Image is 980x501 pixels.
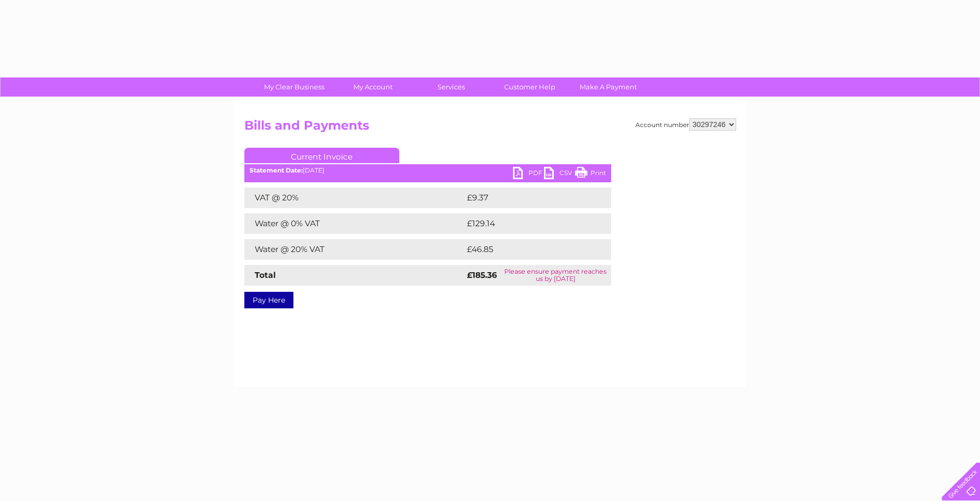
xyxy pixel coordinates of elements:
a: Services [409,77,494,97]
td: Please ensure payment reaches us by [DATE] [500,265,611,286]
td: VAT @ 20% [244,187,464,208]
td: £9.37 [464,187,587,208]
strong: Total [255,270,276,280]
td: Water @ 20% VAT [244,239,464,260]
div: [DATE] [244,167,611,174]
div: Account number [635,118,736,131]
td: Water @ 0% VAT [244,213,464,234]
td: £46.85 [464,239,590,260]
a: My Account [330,77,415,97]
a: Print [575,167,606,182]
a: Current Invoice [244,148,399,163]
a: My Clear Business [252,77,337,97]
a: Make A Payment [566,77,651,97]
strong: £185.36 [467,270,497,280]
a: Pay Here [244,292,293,308]
a: PDF [513,167,544,182]
b: Statement Date: [250,166,303,174]
a: Customer Help [487,77,572,97]
td: £129.14 [464,213,592,234]
a: CSV [544,167,575,182]
h2: Bills and Payments [244,118,736,138]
